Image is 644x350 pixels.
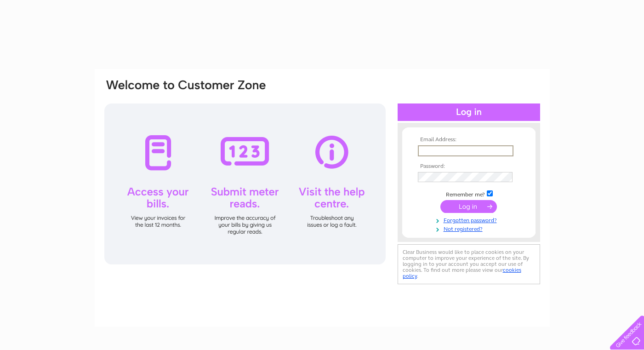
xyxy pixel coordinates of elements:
[416,137,522,143] th: Email Address:
[440,200,497,213] input: Submit
[398,244,540,284] div: Clear Business would like to place cookies on your computer to improve your experience of the sit...
[418,224,522,233] a: Not registered?
[416,163,522,170] th: Password:
[416,189,522,198] td: Remember me?
[418,215,522,224] a: Forgotten password?
[403,267,521,279] a: cookies policy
